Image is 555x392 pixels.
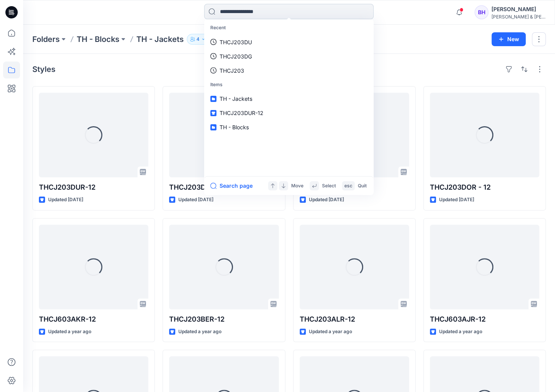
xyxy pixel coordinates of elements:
[206,35,372,49] a: THCJ203DU
[206,106,372,120] a: THCJ203DUR-12
[196,35,200,43] p: 4
[491,5,545,14] div: [PERSON_NAME]
[344,182,352,190] p: esc
[220,124,249,130] span: TH - Blocks
[220,95,252,102] span: TH - Jackets
[220,110,263,116] span: THCJ203DUR-12
[206,63,372,78] a: THCJ203
[210,181,253,190] button: Search page
[220,38,252,46] p: THCJ203DU
[48,328,91,336] p: Updated a year ago
[206,21,372,35] p: Recent
[220,67,244,75] p: THCJ203
[220,52,252,60] p: THCJ203DG
[206,78,372,92] p: Items
[136,34,184,45] p: TH - Jackets
[491,32,526,46] button: New
[291,182,303,190] p: Move
[322,182,336,190] p: Select
[430,314,539,325] p: THCJ603AJR-12
[475,5,488,19] div: BH
[178,196,213,204] p: Updated [DATE]
[48,196,83,204] p: Updated [DATE]
[206,49,372,63] a: THCJ203DG
[206,92,372,106] a: TH - Jackets
[309,196,344,204] p: Updated [DATE]
[39,182,148,193] p: THCJ203DUR-12
[439,328,482,336] p: Updated a year ago
[169,314,278,325] p: THCJ203BER-12
[206,120,372,134] a: TH - Blocks
[491,14,545,20] div: [PERSON_NAME] & [PERSON_NAME]
[439,196,474,204] p: Updated [DATE]
[77,34,119,45] a: TH - Blocks
[300,314,409,325] p: THCJ203ALR-12
[358,182,367,190] p: Quit
[32,65,55,74] h4: Styles
[178,328,221,336] p: Updated a year ago
[187,34,209,45] button: 4
[430,182,539,193] p: THCJ203DOR - 12
[39,314,148,325] p: THCJ603AKR-12
[309,328,352,336] p: Updated a year ago
[32,34,60,45] a: Folders
[169,182,278,193] p: THCJ203DTR-12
